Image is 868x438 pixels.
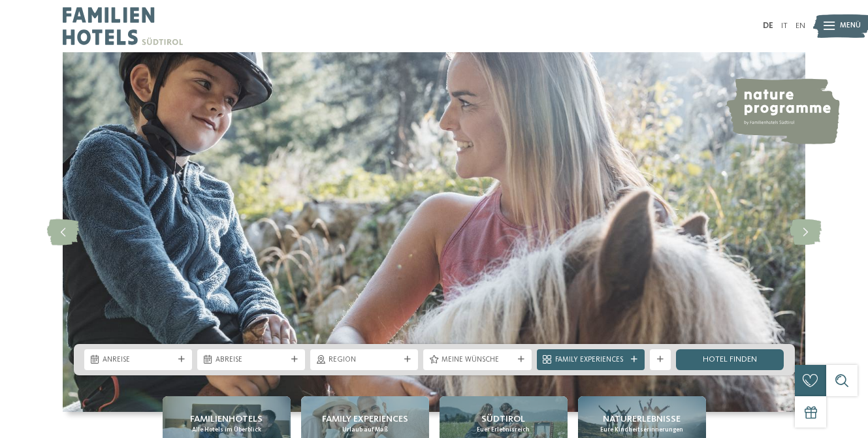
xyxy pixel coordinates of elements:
[781,22,788,30] a: IT
[477,426,530,434] span: Euer Erlebnisreich
[103,355,174,366] span: Anreise
[600,426,683,434] span: Eure Kindheitserinnerungen
[725,78,840,144] img: nature programme by Familienhotels Südtirol
[216,355,287,366] span: Abreise
[840,21,861,31] span: Menü
[796,22,805,30] a: EN
[192,426,261,434] span: Alle Hotels im Überblick
[481,413,525,426] span: Südtirol
[63,52,805,412] img: Familienhotels Südtirol: The happy family places
[763,22,773,30] a: DE
[442,355,513,366] span: Meine Wünsche
[603,413,681,426] span: Naturerlebnisse
[190,413,263,426] span: Familienhotels
[322,413,408,426] span: Family Experiences
[555,355,626,366] span: Family Experiences
[329,355,400,366] span: Region
[342,426,388,434] span: Urlaub auf Maß
[676,349,784,370] a: Hotel finden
